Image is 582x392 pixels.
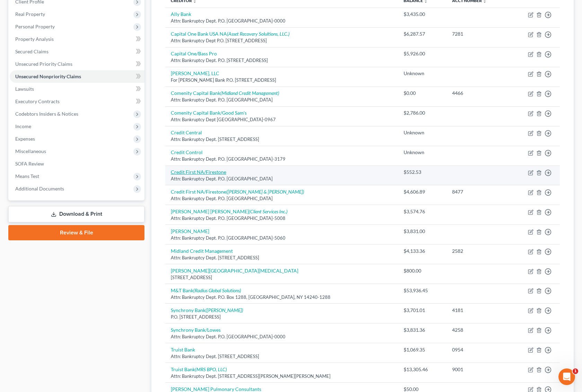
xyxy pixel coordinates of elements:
[452,30,503,37] div: 7281
[573,368,578,374] span: 1
[10,33,144,45] a: Property Analysis
[15,111,78,117] span: Codebtors Insiders & Notices
[404,307,441,314] div: $3,701.01
[171,136,393,143] div: Attn: Bankruptcy Dept. [STREET_ADDRESS]
[404,50,441,57] div: $5,926.00
[404,208,441,215] div: $3,574.76
[205,307,243,313] i: ([PERSON_NAME])
[171,176,393,182] div: Attn: Bankruptcy Dept. P.O. [GEOGRAPHIC_DATA]
[171,373,393,380] div: Attn: Bankruptcy Dept. [STREET_ADDRESS][PERSON_NAME][PERSON_NAME]
[171,169,226,175] a: Credit First NA/Firestone
[452,346,503,353] div: 0954
[171,116,393,123] div: Attn: Bankruptcy Dept [GEOGRAPHIC_DATA]-0967
[404,267,441,274] div: $800.00
[404,287,441,294] div: $53,936.45
[15,186,64,191] span: Additional Documents
[404,188,441,195] div: $4,606.89
[404,248,441,255] div: $4,133.36
[15,24,55,29] span: Personal Property
[10,158,144,170] a: SOFA Review
[171,70,219,76] a: [PERSON_NAME], LLC
[171,307,243,313] a: Synchrony Bank([PERSON_NAME])
[171,228,209,234] a: [PERSON_NAME]
[227,31,290,37] i: (Asset Recovery Solultions, LLC.)
[171,314,393,320] div: P.O. [STREET_ADDRESS]
[404,11,441,18] div: $3,435.00
[404,30,441,37] div: $6,287.57
[171,386,261,392] a: [PERSON_NAME] Pulmonary Consultants
[171,51,217,56] a: Capital One/Bass Pro
[171,31,290,37] a: Capital One Bank USA NA(Asset Recovery Solultions, LLC.)
[171,294,393,301] div: Attn: Bankruptcy Dept. P.O. Box 1288, [GEOGRAPHIC_DATA], NY 14240-1288
[220,90,279,96] i: (Midland Credit Management)
[10,95,144,108] a: Executory Contracts
[171,347,195,353] a: Truist Bank
[171,149,203,155] a: Credit Control
[15,73,81,79] span: Unsecured Nonpriority Claims
[452,90,503,97] div: 4466
[171,195,393,202] div: Attn: Bankruptcy Dept. P.O. [GEOGRAPHIC_DATA]
[171,90,279,96] a: Comenity Capital Bank(Midland Credit Management)
[15,86,34,92] span: Lawsuits
[171,77,393,83] div: For [PERSON_NAME] Bank P.O. [STREET_ADDRESS]
[404,228,441,235] div: $3,831.00
[171,274,393,281] div: [STREET_ADDRESS]
[404,70,441,77] div: Unknown
[171,156,393,162] div: Attn: Bankruptcy Dept. P.O. [GEOGRAPHIC_DATA]-3179
[8,206,144,222] a: Download & Print
[10,58,144,70] a: Unsecured Priority Claims
[404,366,441,373] div: $13,305.46
[10,83,144,95] a: Lawsuits
[171,235,393,241] div: Attn: Bankruptcy Dept. P.O. [GEOGRAPHIC_DATA]-5060
[171,57,393,64] div: Attn: Bankruptcy Dept. P.O. [STREET_ADDRESS]
[171,130,202,135] a: Credit Central
[171,268,298,274] a: [PERSON_NAME][GEOGRAPHIC_DATA][MEDICAL_DATA]
[404,109,441,116] div: $2,786.00
[10,45,144,58] a: Secured Claims
[195,366,227,372] i: (MRS BPO, LLC)
[171,287,241,293] a: M&T Bank(Radius Global Solutions)
[171,333,393,340] div: Attn: Bankruptcy Dept. P.O. [GEOGRAPHIC_DATA]-0000
[15,123,31,129] span: Income
[558,368,575,385] iframe: Intercom live chat
[404,327,441,333] div: $3,831.36
[15,61,72,67] span: Unsecured Priority Claims
[404,149,441,156] div: Unknown
[452,188,503,195] div: 8477
[404,129,441,136] div: Unknown
[193,287,241,293] i: (Radius Global Solutions)
[8,225,144,240] a: Review & File
[171,37,393,44] div: Attn: Bankruptcy Dept P.O. [STREET_ADDRESS]
[404,346,441,353] div: $1,069.35
[404,90,441,97] div: $0.00
[249,208,288,214] i: (Client Services Inc.)
[171,353,393,360] div: Attn: Bankruptcy Dept. [STREET_ADDRESS]
[452,327,503,333] div: 4258
[15,11,45,17] span: Real Property
[452,366,503,373] div: 9001
[15,136,35,142] span: Expenses
[452,307,503,314] div: 4181
[404,169,441,176] div: $552.53
[15,148,46,154] span: Miscellaneous
[10,70,144,83] a: Unsecured Nonpriority Claims
[15,173,39,179] span: Means Test
[15,98,60,104] span: Executory Contracts
[171,189,304,195] a: Credit First NA/Firestone([PERSON_NAME] & [PERSON_NAME])
[171,248,233,254] a: Midland Credit Management
[171,11,191,17] a: Ally Bank
[171,97,393,103] div: Attn: Bankruptcy Dept. P.O. [GEOGRAPHIC_DATA]
[171,110,247,116] a: Comenity Capital Bank/Good Sam's
[15,48,48,54] span: Secured Claims
[171,208,288,214] a: [PERSON_NAME] [PERSON_NAME](Client Services Inc.)
[15,36,54,42] span: Property Analysis
[171,366,227,372] a: Truist Bank(MRS BPO, LLC)
[226,189,304,195] i: ([PERSON_NAME] & [PERSON_NAME])
[171,327,221,333] a: Synchrony Bank/Lowes
[15,161,44,167] span: SOFA Review
[171,215,393,222] div: Attn: Bankruptcy Dept. P.O. [GEOGRAPHIC_DATA]-5008
[452,248,503,255] div: 2582
[171,18,393,24] div: Attn: Bankruptcy Dept. P.O. [GEOGRAPHIC_DATA]-0000
[171,255,393,261] div: Attn: Bankruptcy Dept. [STREET_ADDRESS]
